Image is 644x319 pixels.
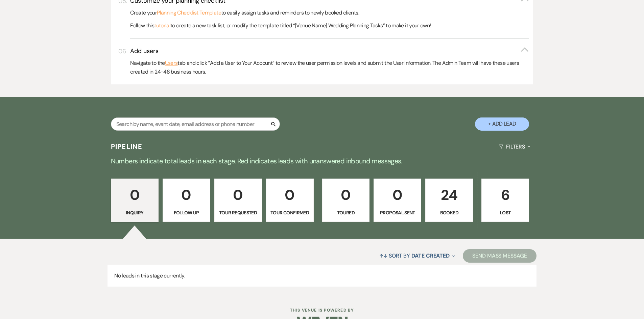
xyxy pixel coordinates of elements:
[411,252,450,259] span: Date Created
[219,209,258,216] p: Tour Requested
[322,179,370,222] a: 0Toured
[475,117,529,131] button: + Add Lead
[378,184,417,206] p: 0
[430,184,469,206] p: 24
[130,47,159,55] h3: Add users
[486,184,525,206] p: 6
[115,184,154,206] p: 0
[154,21,170,30] a: tutorial
[130,8,529,17] p: Create your to easily assign tasks and reminders to newly booked clients.
[167,184,206,206] p: 0
[111,142,143,151] h3: Pipeline
[270,184,309,206] p: 0
[167,209,206,216] p: Follow Up
[266,179,314,222] a: 0Tour Confirmed
[430,209,469,216] p: Booked
[481,179,529,222] a: 6Lost
[270,209,309,216] p: Tour Confirmed
[130,47,529,55] button: Add users
[130,59,529,76] p: Navigate to the tab and click “Add a User to Your Account” to review the user permission levels a...
[214,179,262,222] a: 0Tour Requested
[111,179,159,222] a: 0Inquiry
[163,179,210,222] a: 0Follow Up
[327,184,365,206] p: 0
[379,252,387,259] span: ↑↓
[486,209,525,216] p: Lost
[79,156,566,166] p: Numbers indicate total leads in each stage. Red indicates leads with unanswered inbound messages.
[496,138,533,156] button: Filters
[165,59,178,68] a: Users
[219,184,258,206] p: 0
[377,247,458,265] button: Sort By Date Created
[115,209,154,216] p: Inquiry
[374,179,421,222] a: 0Proposal Sent
[157,8,221,17] a: Planning Checklist Template
[108,265,536,287] p: No leads in this stage currently.
[327,209,365,216] p: Toured
[130,21,529,30] p: Follow this to create a new task list, or modify the template titled “[Venue Name] Wedding Planni...
[425,179,473,222] a: 24Booked
[111,117,280,131] input: Search by name, event date, email address or phone number
[378,209,417,216] p: Proposal Sent
[463,249,536,263] button: Send Mass Message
